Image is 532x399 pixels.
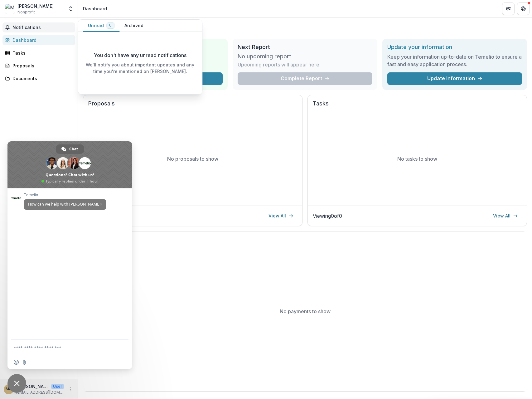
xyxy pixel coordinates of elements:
[238,44,372,51] h2: Next Report
[6,387,12,391] div: Meenakshi Asokan
[2,22,75,32] button: Notifications
[17,9,35,15] span: Nonprofit
[56,144,84,154] a: Chat
[22,360,27,365] span: Send a file
[387,72,522,85] a: Update Information
[313,212,342,220] p: Viewing 0 of 0
[66,2,75,15] button: Open entity switcher
[28,202,102,207] span: How can we help with [PERSON_NAME]?
[83,61,197,75] p: We'll notify you about important updates and any time you're mentioned on [PERSON_NAME].
[387,44,522,51] h2: Update your information
[517,2,530,15] button: Get Help
[69,144,78,154] span: Chat
[17,3,54,9] div: [PERSON_NAME]
[2,61,75,71] a: Proposals
[80,4,109,13] nav: breadcrumb
[5,4,15,14] img: Meenakshi Asokan
[83,231,527,391] div: No payments to show
[12,50,70,56] div: Tasks
[24,193,106,197] span: Temelio
[387,53,522,68] h3: Keep your information up-to-date on Temelio to ensure a fast and easy application process.
[238,53,291,60] h3: No upcoming report
[2,35,75,45] a: Dashboard
[502,2,515,15] button: Partners
[2,48,75,58] a: Tasks
[265,211,297,221] a: View All
[88,100,297,112] h2: Proposals
[2,73,75,84] a: Documents
[16,390,64,395] p: [EMAIL_ADDRESS][DOMAIN_NAME]
[83,20,119,32] button: Unread
[16,383,49,390] p: [PERSON_NAME]
[12,62,70,69] div: Proposals
[51,384,64,389] p: User
[397,155,437,163] p: No tasks to show
[489,211,522,221] a: View All
[14,360,19,365] span: Insert an emoji
[12,37,70,43] div: Dashboard
[313,100,522,112] h2: Tasks
[109,23,112,27] span: 0
[83,5,107,12] div: Dashboard
[238,61,321,68] p: Upcoming reports will appear here.
[83,22,527,34] h1: Dashboard
[119,20,148,32] button: Archived
[94,51,186,59] p: You don't have any unread notifications
[167,155,218,163] p: No proposals to show
[7,374,26,393] a: Close chat
[66,386,74,393] button: More
[12,25,73,30] span: Notifications
[14,340,114,355] textarea: Compose your message...
[12,75,70,82] div: Documents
